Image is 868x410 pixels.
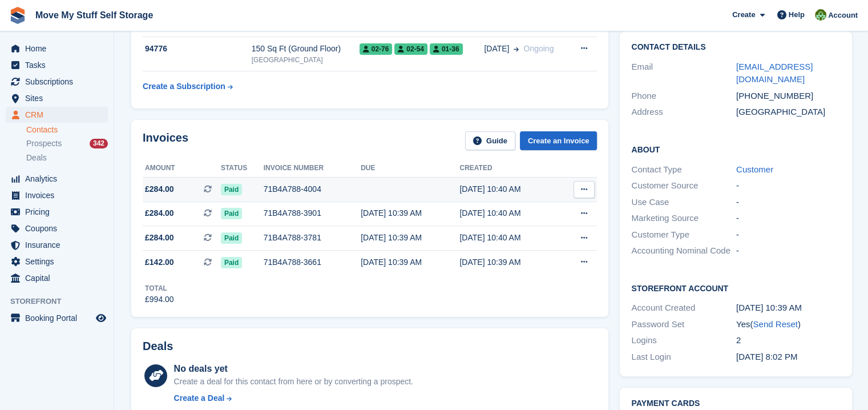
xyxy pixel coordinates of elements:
[25,270,94,286] span: Capital
[145,207,174,219] span: £284.00
[26,152,47,163] span: Deals
[25,237,94,253] span: Insurance
[631,282,841,294] h2: Storefront Account
[631,399,841,408] h2: Payment cards
[465,131,515,150] a: Guide
[264,183,361,195] div: 71B4A788-4004
[736,196,841,209] div: -
[736,164,773,174] a: Customer
[6,237,108,253] a: menu
[25,220,94,236] span: Coupons
[6,187,108,203] a: menu
[145,256,174,268] span: £142.00
[430,43,463,55] span: 01-36
[736,228,841,242] div: -
[6,57,108,73] a: menu
[264,159,361,178] th: Invoice number
[143,340,173,353] h2: Deals
[143,131,188,150] h2: Invoices
[736,302,841,315] div: [DATE] 10:39 AM
[523,44,554,53] span: Ongoing
[736,212,841,225] div: -
[459,159,558,178] th: Created
[631,334,736,347] div: Logins
[736,179,841,192] div: -
[6,220,108,236] a: menu
[631,351,736,364] div: Last Login
[6,107,108,123] a: menu
[815,9,826,21] img: Joel Booth
[6,254,108,270] a: menu
[94,311,108,325] a: Preview store
[221,257,242,268] span: Paid
[736,90,841,103] div: [PHONE_NUMBER]
[25,204,94,220] span: Pricing
[459,183,558,195] div: [DATE] 10:40 AM
[25,310,94,326] span: Booking Portal
[221,184,242,195] span: Paid
[789,9,805,21] span: Help
[143,159,221,178] th: Amount
[145,283,174,294] div: Total
[143,76,233,97] a: Create a Subscription
[143,43,252,55] div: 94776
[90,139,108,148] div: 342
[631,196,736,209] div: Use Case
[25,187,94,203] span: Invoices
[736,106,841,119] div: [GEOGRAPHIC_DATA]
[143,81,225,93] div: Create a Subscription
[484,43,509,55] span: [DATE]
[732,9,755,21] span: Create
[6,90,108,106] a: menu
[174,376,413,388] div: Create a deal for this contact from here or by converting a prospect.
[631,244,736,258] div: Accounting Nominal Code
[631,228,736,242] div: Customer Type
[6,171,108,187] a: menu
[25,107,94,123] span: CRM
[631,43,841,52] h2: Contact Details
[252,43,360,55] div: 150 Sq Ft (Ground Floor)
[361,256,459,268] div: [DATE] 10:39 AM
[6,310,108,326] a: menu
[145,294,174,306] div: £994.00
[145,232,174,244] span: £284.00
[25,57,94,73] span: Tasks
[31,6,158,25] a: Move My Stuff Self Storage
[394,43,427,55] span: 02-54
[174,392,413,404] a: Create a Deal
[264,207,361,219] div: 71B4A788-3901
[736,318,841,331] div: Yes
[26,124,108,135] a: Contacts
[25,41,94,57] span: Home
[631,106,736,119] div: Address
[6,270,108,286] a: menu
[631,90,736,103] div: Phone
[9,7,26,24] img: stora-icon-8386f47178a22dfd0bd8f6a31ec36ba5ce8667c1dd55bd0f319d3a0aa187defe.svg
[145,183,174,195] span: £284.00
[631,302,736,315] div: Account Created
[6,41,108,57] a: menu
[459,256,558,268] div: [DATE] 10:39 AM
[631,143,841,155] h2: About
[361,159,459,178] th: Due
[360,43,393,55] span: 02-76
[221,208,242,219] span: Paid
[26,138,62,149] span: Prospects
[221,232,242,244] span: Paid
[6,74,108,90] a: menu
[25,74,94,90] span: Subscriptions
[459,207,558,219] div: [DATE] 10:40 AM
[750,319,800,329] span: ( )
[25,254,94,270] span: Settings
[26,138,108,150] a: Prospects 342
[736,334,841,347] div: 2
[174,362,413,376] div: No deals yet
[736,352,797,361] time: 2025-07-10 19:02:18 UTC
[520,131,597,150] a: Create an Invoice
[26,152,108,164] a: Deals
[264,256,361,268] div: 71B4A788-3661
[25,90,94,106] span: Sites
[6,204,108,220] a: menu
[631,163,736,176] div: Contact Type
[10,296,114,307] span: Storefront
